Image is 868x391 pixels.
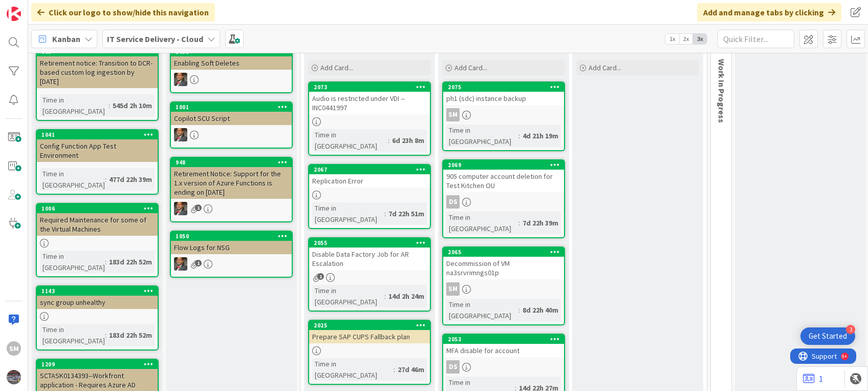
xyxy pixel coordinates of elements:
div: 2053 [448,336,564,343]
div: 948Retirement Notice: Support for the 1.x version of Azure Functions is ending on [DATE] [171,158,292,199]
div: 2025 [309,321,430,330]
div: 2073 [309,83,430,92]
div: 1041 [37,130,158,139]
div: SM [446,108,460,121]
div: 7d 22h 51m [386,208,427,219]
img: Visit kanbanzone.com [7,7,21,21]
div: Copilot SCU Script [171,112,292,125]
div: 2025Prepare SAP CUPS Fallback plan [309,321,430,343]
div: Audio is restricted under VDI --INC0441997 [309,92,430,114]
span: : [518,304,520,316]
span: Add Card... [454,63,487,72]
div: 948 [171,158,292,167]
span: 1 [195,260,202,266]
div: Click our logo to show/hide this navigation [31,3,215,22]
div: DP [171,257,292,271]
div: 885Retirement notice: Transition to DCR-based custom log ingestion by [DATE] [37,47,158,88]
div: Time in [GEOGRAPHIC_DATA] [40,94,108,117]
span: : [105,256,106,267]
div: sync group unhealthy [37,296,158,309]
div: 1041Config Function App Test Environment [37,130,158,162]
div: SM [443,108,564,121]
div: 1006 [41,205,158,212]
div: ph1 (sdc) instance backup [443,92,564,105]
span: 3x [693,34,707,44]
div: Retirement Notice: Support for the 1.x version of Azure Functions is ending on [DATE] [171,167,292,199]
div: DS [446,195,460,209]
div: 2075 [448,84,564,91]
div: 1050 [176,233,292,240]
b: IT Service Delivery - Cloud [107,34,203,44]
div: SM [446,282,460,296]
div: Time in [GEOGRAPHIC_DATA] [40,324,105,346]
div: 477d 22h 39m [106,174,155,185]
div: 948 [176,159,292,166]
div: 2073Audio is restricted under VDI --INC0441997 [309,83,430,114]
div: 2067 [314,166,430,173]
div: Time in [GEOGRAPHIC_DATA] [312,129,388,152]
div: 1143 [41,287,158,295]
div: 1051Enabling Soft Deletes [171,47,292,70]
div: Enabling Soft Deletes [171,56,292,70]
div: Retirement notice: Transition to DCR-based custom log ingestion by [DATE] [37,56,158,88]
div: Flow Logs for NSG [171,241,292,254]
span: : [108,100,110,111]
div: Replication Error [309,174,430,188]
span: Support [21,2,47,14]
div: 1209 [37,360,158,369]
div: 1006 [37,204,158,213]
div: 2055 [314,239,430,246]
span: 1 [195,204,202,211]
div: Time in [GEOGRAPHIC_DATA] [312,202,384,225]
span: : [394,364,395,375]
input: Quick Filter... [718,30,794,48]
span: : [388,135,389,146]
div: 3 [846,325,855,334]
span: Work In Progress [717,59,727,123]
div: Time in [GEOGRAPHIC_DATA] [40,251,105,273]
div: 1209 [41,361,158,368]
img: avatar [7,370,21,384]
div: Time in [GEOGRAPHIC_DATA] [446,125,518,147]
a: 1 [803,373,823,385]
div: Required Maintenance for some of the Virtual Machines [37,213,158,236]
div: 6d 23h 8m [389,135,427,146]
div: Time in [GEOGRAPHIC_DATA] [446,299,518,321]
div: Decommission of VM na3srvrimngs01p [443,257,564,279]
div: 2055Disable Data Factory Job for AR Escalation [309,238,430,270]
div: Time in [GEOGRAPHIC_DATA] [446,212,518,234]
div: DS [443,195,564,209]
div: 2073 [314,84,430,91]
div: Config Function App Test Environment [37,139,158,162]
div: 1001 [176,104,292,111]
div: 2055 [309,238,430,248]
div: DS [446,360,460,374]
img: DP [174,73,187,86]
div: 2075 [443,83,564,92]
div: 2053 [443,335,564,344]
span: : [384,208,386,219]
div: Add and manage tabs by clicking [697,3,841,22]
div: Time in [GEOGRAPHIC_DATA] [40,168,105,191]
div: 2065 [443,248,564,257]
div: MFA disable for account [443,344,564,357]
div: SM [7,341,21,356]
div: 1143 [37,286,158,296]
span: 2x [679,34,693,44]
img: DP [174,257,187,271]
div: 14d 2h 24m [386,291,427,302]
img: DP [174,128,187,141]
div: Prepare SAP CUPS Fallback plan [309,330,430,343]
div: 183d 22h 52m [106,330,155,341]
div: 2069 [443,160,564,170]
div: DP [171,128,292,141]
div: 2075ph1 (sdc) instance backup [443,83,564,105]
div: 2067 [309,165,430,174]
div: 1001 [171,102,292,112]
div: 1001Copilot SCU Script [171,102,292,125]
div: 8d 22h 40m [520,304,561,316]
span: 1 [317,273,324,280]
span: 1x [665,34,679,44]
div: SM [443,282,564,296]
span: : [105,174,106,185]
